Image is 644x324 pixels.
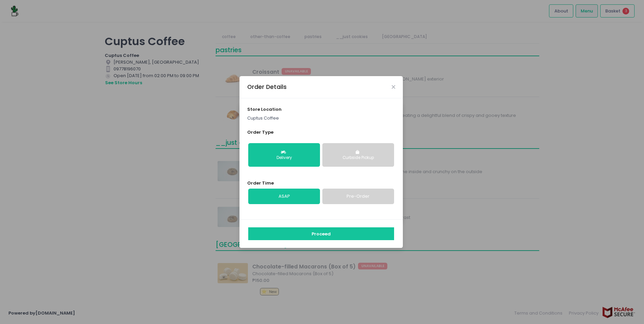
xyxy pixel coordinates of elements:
span: Order Time [247,180,274,186]
p: Cuptus Coffee [247,115,395,122]
div: Order Details [247,83,287,91]
button: Proceed [248,227,394,240]
div: Curbside Pickup [327,155,389,161]
a: ASAP [248,189,320,204]
button: Close [392,85,395,89]
a: Pre-Order [322,189,394,204]
span: store location [247,106,282,112]
span: Order Type [247,129,273,135]
div: Delivery [253,155,315,161]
